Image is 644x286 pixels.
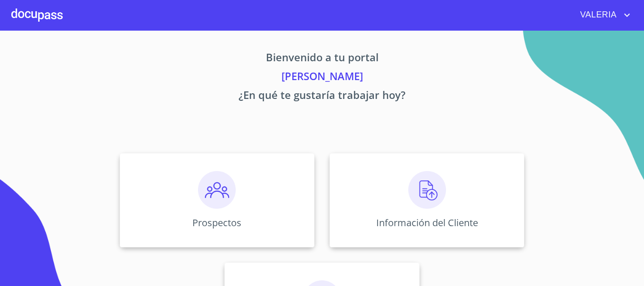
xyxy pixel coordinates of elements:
p: Prospectos [192,216,241,229]
p: [PERSON_NAME] [32,68,612,87]
span: VALERIA [573,8,622,23]
p: Bienvenido a tu portal [32,49,612,68]
img: prospectos.png [198,171,236,209]
p: ¿En qué te gustaría trabajar hoy? [32,87,612,106]
button: account of current user [573,8,633,23]
p: Información del Cliente [376,216,478,229]
img: carga.png [408,171,446,209]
